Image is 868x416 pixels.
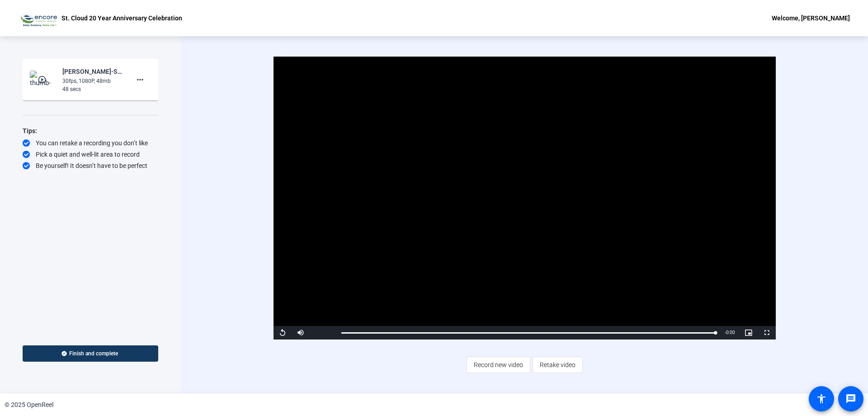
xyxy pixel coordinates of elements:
img: thumb-nail [30,71,57,89]
button: Picture-in-Picture [740,326,758,339]
div: 48 secs [62,85,123,93]
div: Video Player [274,57,776,339]
span: 0:00 [726,330,735,335]
div: Tips: [23,125,158,136]
div: [PERSON_NAME]-St. Cloud 20 Year Anniversary Celebratio-St. Cloud 20 Year Anniversary Celebration-... [62,66,123,77]
button: Mute [292,326,310,339]
div: Be yourself! It doesn’t have to be perfect [23,161,158,170]
span: Record new video [474,356,523,373]
mat-icon: accessibility [816,393,827,404]
div: You can retake a recording you don’t like [23,139,158,148]
span: - [725,330,726,335]
mat-icon: play_circle_outline [38,75,48,84]
button: Retake video [533,357,583,373]
div: Welcome, [PERSON_NAME] [772,13,850,24]
p: St. Cloud 20 Year Anniversary Celebration [61,13,182,24]
div: Pick a quiet and well-lit area to record [23,150,158,159]
button: Replay [274,326,292,339]
img: OpenReel logo [18,9,57,27]
span: Retake video [540,356,576,373]
mat-icon: more_horiz [135,74,146,85]
div: Progress Bar [341,332,716,334]
button: Finish and complete [23,345,158,362]
div: © 2025 OpenReel [5,400,53,410]
span: Finish and complete [69,350,118,357]
mat-icon: message [845,393,856,404]
button: Record new video [467,357,530,373]
button: Fullscreen [758,326,776,339]
div: 30fps, 1080P, 48mb [62,77,123,85]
